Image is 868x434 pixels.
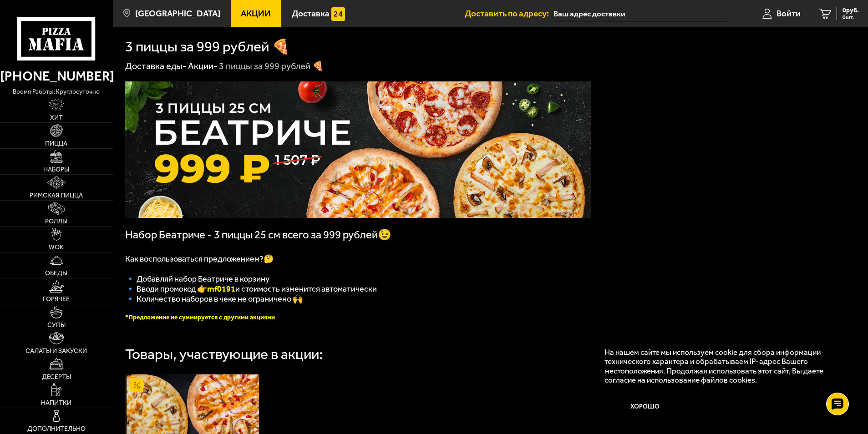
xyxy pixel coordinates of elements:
a: Доставка еды- [125,61,187,71]
span: 🔹 Количество наборов в чеке не ограничено 🙌 [125,294,303,304]
span: Набор Беатриче - 3 пиццы 25 см всего за 999 рублей😉 [125,228,391,241]
p: На нашем сайте мы используем cookie для сбора информации технического характера и обрабатываем IP... [604,348,841,385]
font: *Предложение не суммируется с другими акциями [125,313,275,321]
div: Товары, участвующие в акции: [125,347,323,362]
span: Обеды [45,270,67,277]
span: 0 шт. [843,15,859,20]
span: Горячее [43,296,70,303]
span: Акции [241,9,271,18]
span: Супы [47,322,66,328]
span: Войти [777,9,801,18]
span: Наборы [43,167,69,173]
img: 15daf4d41897b9f0e9f617042186c801.svg [331,7,345,21]
span: 0 руб. [843,7,859,14]
span: 🔹 Добавляй набор Беатриче в корзину [125,274,269,284]
span: Доставить по адресу: [465,9,553,18]
b: mf0191 [207,284,235,294]
span: Салаты и закуски [25,348,87,354]
span: Десерты [42,374,71,380]
span: Дополнительно [27,426,86,432]
span: [GEOGRAPHIC_DATA] [135,9,220,18]
img: Акционный [130,378,144,392]
img: 1024x1024 [125,81,591,218]
button: Хорошо [604,394,686,421]
a: Акции- [188,61,218,71]
span: Роллы [45,218,67,225]
div: 3 пиццы за 999 рублей 🍕 [219,61,324,72]
span: WOK [49,244,64,251]
span: Пицца [45,141,67,147]
input: Ваш адрес доставки [553,5,727,22]
span: Хит [50,115,63,121]
span: Римская пицца [30,192,83,199]
span: Напитки [41,400,71,406]
h1: 3 пиццы за 999 рублей 🍕 [125,40,290,54]
span: Доставка [292,9,330,18]
span: 🔹 Вводи промокод 👉 и стоимость изменится автоматически [125,284,377,294]
span: Как воспользоваться предложением?🤔 [125,254,274,264]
